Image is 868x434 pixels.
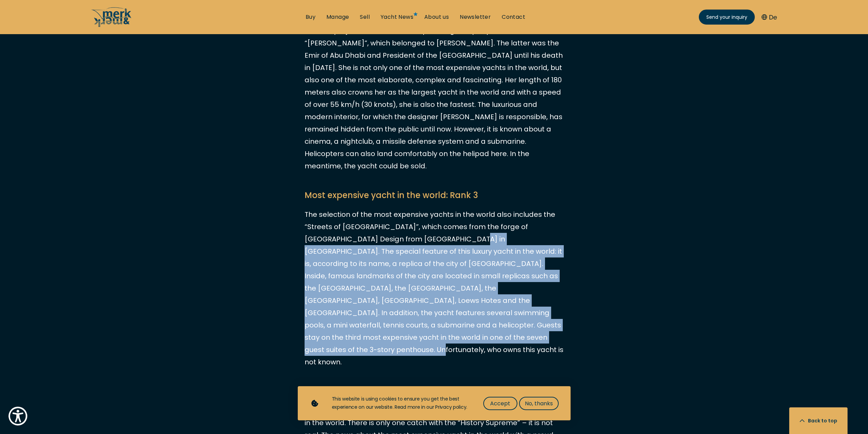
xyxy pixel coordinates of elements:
[519,397,559,410] button: No, thanks
[762,13,777,22] button: De
[305,385,564,397] h2: Most expensive yacht in the world: 2nd place
[460,13,491,21] a: Newsletter
[305,208,564,368] p: The selection of the most expensive yachts in the world also includes the “Streets of [GEOGRAPHIC...
[490,399,510,408] span: Accept
[706,14,747,21] span: Send your inquiry
[7,405,29,427] button: Show Accessibility Preferences
[360,13,370,21] a: Sell
[789,407,848,434] button: Back to top
[502,13,525,21] a: Contact
[381,13,413,21] a: Yacht News
[326,13,349,21] a: Manage
[305,25,564,172] p: Another project of the German shipbuilding company Lürssen Yacht is the “[PERSON_NAME]”, which be...
[305,189,564,201] h2: Most expensive yacht in the world: Rank 3
[91,22,132,29] a: /
[332,395,470,411] div: This website is using cookies to ensure you get the best experience on our website. Read more in ...
[525,399,553,408] span: No, thanks
[424,13,449,21] a: About us
[306,13,315,21] a: Buy
[435,404,466,410] a: Privacy policy
[699,10,755,25] a: Send your inquiry
[483,397,517,410] button: Accept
